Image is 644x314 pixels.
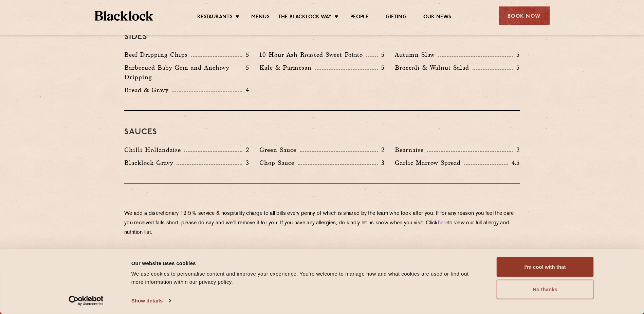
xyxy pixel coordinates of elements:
p: 5 [242,63,249,72]
p: 3 [378,158,385,167]
p: 3 [242,158,249,167]
img: BL_Textured_Logo-footer-cropped.svg [95,11,153,21]
h3: Sides [124,33,520,41]
a: Our News [423,14,452,21]
p: Kale & Parmesan [259,63,315,72]
p: Beef Dripping Chips [124,50,191,59]
p: Bearnaise [395,145,427,155]
p: We add a discretionary 12.5% service & hospitality charge to all bills every penny of which is sh... [124,209,520,238]
a: People [350,14,369,21]
p: 2 [242,145,249,154]
p: 5 [513,50,520,59]
a: here [438,221,448,226]
p: Barbecued Baby Gem and Anchovy Dripping [124,63,242,82]
p: 4.5 [508,158,520,167]
a: Show details [131,296,171,306]
div: We use cookies to personalise content and improve your experience. You're welcome to manage how a... [131,270,481,286]
p: 2 [378,145,385,154]
a: Gifting [386,14,406,21]
a: Restaurants [197,14,233,21]
p: Bread & Gravy [124,85,172,95]
p: Chop Sauce [259,158,298,168]
p: Broccoli & Walnut Salad [395,63,473,72]
p: 5 [242,50,249,59]
p: 4 [242,86,249,94]
p: Blacklock Gravy [124,158,177,168]
div: Our website uses cookies [131,259,481,267]
p: Autumn Slaw [395,50,438,59]
button: I'm cool with that [497,257,594,277]
p: 2 [513,145,520,154]
p: 10 Hour Ash Roasted Sweet Potato [259,50,366,59]
p: Garlic Marrow Spread [395,158,464,168]
button: No thanks [497,280,594,299]
a: Menus [251,14,270,21]
p: Green Sauce [259,145,300,155]
a: The Blacklock Way [278,14,332,21]
a: Usercentrics Cookiebot - opens in a new window [56,296,116,306]
div: Book Now [499,6,550,25]
p: 5 [378,63,385,72]
p: 5 [513,63,520,72]
p: 5 [378,50,385,59]
p: Chilli Hollandaise [124,145,184,155]
h3: Sauces [124,128,520,137]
